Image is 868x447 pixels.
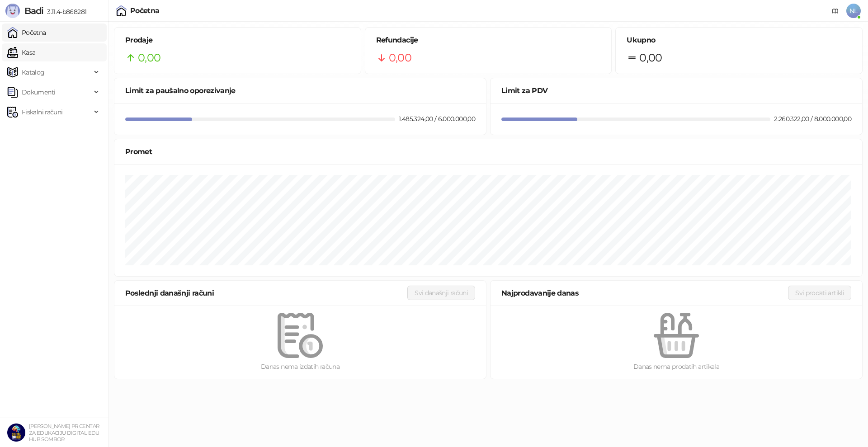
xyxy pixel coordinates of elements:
[7,423,25,442] img: 64x64-companyLogo-6589dfca-888d-4393-bd32-b9a269fe06b0.png
[125,35,350,46] h5: Prodaje
[627,35,851,46] h5: Ukupno
[125,85,475,96] div: Limit za paušalno oporezivanje
[22,63,45,81] span: Katalog
[24,5,43,16] span: Badi
[501,287,788,299] div: Najprodavanije danas
[501,85,851,96] div: Limit za PDV
[639,49,662,66] span: 0,00
[129,362,472,372] div: Danas nema izdatih računa
[7,43,35,61] a: Kasa
[407,286,475,300] button: Svi današnji računi
[43,8,86,16] span: 3.11.4-b868281
[22,103,62,121] span: Fiskalni računi
[505,362,848,372] div: Danas nema prodatih artikala
[125,287,407,299] div: Poslednji današnji računi
[846,4,861,18] span: NL
[397,114,477,124] div: 1.485.324,00 / 6.000.000,00
[5,4,20,18] img: Logo
[138,49,160,66] span: 0,00
[376,35,601,46] h5: Refundacije
[125,146,851,157] div: Promet
[389,49,411,66] span: 0,00
[788,286,851,300] button: Svi prodati artikli
[130,7,160,14] div: Početna
[22,83,55,101] span: Dokumenti
[29,423,99,442] small: [PERSON_NAME] PR CENTAR ZA EDUKACIJU DIGITAL EDU HUB SOMBOR
[7,24,46,42] a: Početna
[828,4,843,18] a: Dokumentacija
[772,114,853,124] div: 2.260.322,00 / 8.000.000,00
